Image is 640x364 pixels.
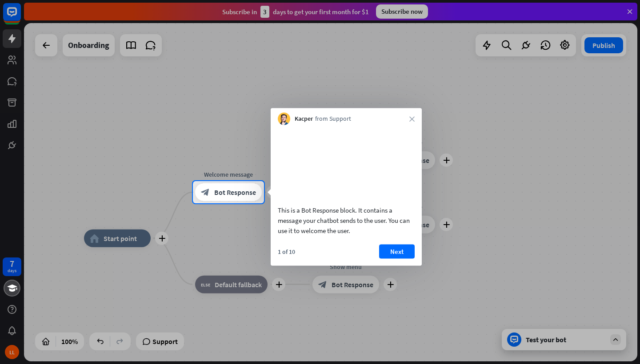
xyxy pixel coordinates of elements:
[7,4,34,30] button: Open LiveChat chat widget
[214,188,256,197] span: Bot Response
[409,116,415,122] i: close
[295,115,313,123] span: Kacper
[315,115,351,123] span: from Support
[201,188,210,197] i: block_bot_response
[379,244,415,258] button: Next
[278,205,415,235] div: This is a Bot Response block. It contains a message your chatbot sends to the user. You can use i...
[278,247,295,255] div: 1 of 10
